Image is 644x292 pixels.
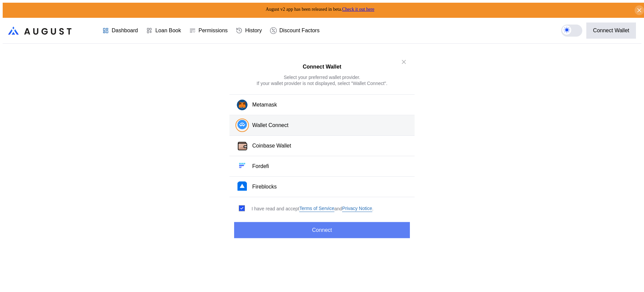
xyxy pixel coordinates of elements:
div: If your wallet provider is not displayed, select "Wallet Connect". [257,80,387,86]
button: Coinbase WalletCoinbase Wallet [229,136,415,156]
div: Connect Wallet [593,28,629,34]
div: Fordefi [252,163,269,170]
button: Wallet Connect [229,115,415,136]
a: Privacy Notice [342,205,372,212]
div: History [245,28,262,34]
img: Fordefi [237,161,247,170]
button: FordefiFordefi [229,156,415,177]
div: Coinbase Wallet [252,142,291,150]
div: I have read and accept . [252,205,373,212]
span: and [334,206,342,212]
div: Select your preferred wallet provider. [284,74,360,80]
button: close modal [398,56,409,67]
button: Metamask [229,94,415,115]
div: Fireblocks [252,183,277,191]
div: Loan Book [155,28,181,34]
button: Connect [234,222,410,238]
div: Discount Factors [279,28,320,34]
div: Permissions [199,28,228,34]
div: Metamask [252,101,277,109]
button: FireblocksFireblocks [229,177,415,197]
div: Dashboard [112,28,138,34]
a: Terms of Service [299,205,334,212]
h2: Connect Wallet [303,64,341,70]
img: Coinbase Wallet [237,140,248,152]
span: August v2 app has been released in beta. [266,7,374,12]
img: Fireblocks [237,181,247,191]
a: Check it out here [342,7,374,12]
div: Wallet Connect [252,122,288,129]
